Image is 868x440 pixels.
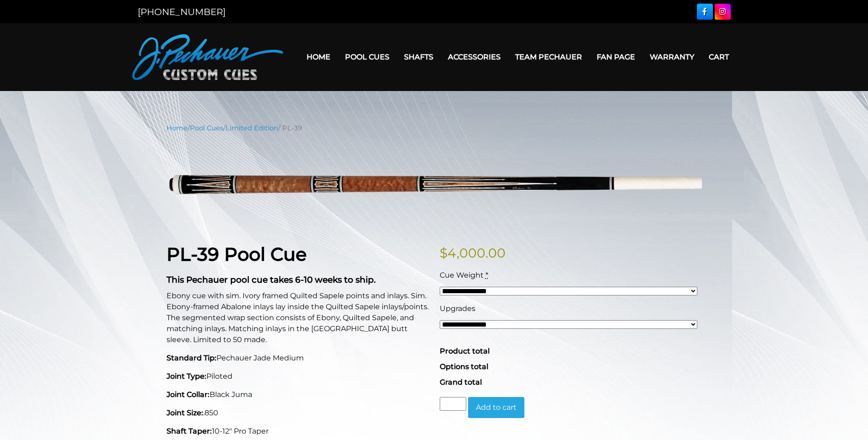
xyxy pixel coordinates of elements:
span: Product total [440,347,490,355]
p: 10-12" Pro Taper [167,426,429,437]
button: Add to cart [468,397,524,418]
strong: This Pechauer pool cue takes 6-10 weeks to ship. [167,274,376,285]
strong: Shaft Taper: [167,427,212,435]
img: Pechauer Custom Cues [132,34,283,80]
strong: PL-39 Pool Cue [167,243,307,265]
span: Cue Weight [440,271,484,279]
a: Fan Page [589,45,642,69]
p: Pechauer Jade Medium [167,353,429,364]
a: Pool Cues [338,45,397,69]
p: Ebony cue with sim. Ivory framed Quilted Sapele points and inlays. Sim. Ebony-framed Abalone inla... [167,290,429,345]
a: Warranty [642,45,701,69]
strong: Standard Tip: [167,354,216,362]
a: Pool Cues [190,124,223,132]
strong: Joint Type: [167,372,206,381]
p: Black Juma [167,389,429,400]
a: Shafts [397,45,441,69]
input: Product quantity [440,397,466,411]
span: $ [440,245,447,261]
img: pl-39.png [167,140,702,229]
a: Home [167,124,188,132]
strong: Joint Size: [167,408,203,417]
nav: Breadcrumb [167,123,702,133]
span: Options total [440,362,488,371]
a: Home [299,45,338,69]
p: .850 [167,408,429,419]
a: Limited Edition [226,124,278,132]
a: Cart [701,45,736,69]
a: Accessories [441,45,508,69]
span: Grand total [440,378,482,386]
a: [PHONE_NUMBER] [138,6,226,17]
bdi: 4,000.00 [440,245,506,261]
p: Piloted [167,371,429,382]
strong: Joint Collar: [167,390,210,399]
abbr: required [485,271,488,279]
span: Upgrades [440,304,475,313]
a: Team Pechauer [508,45,589,69]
